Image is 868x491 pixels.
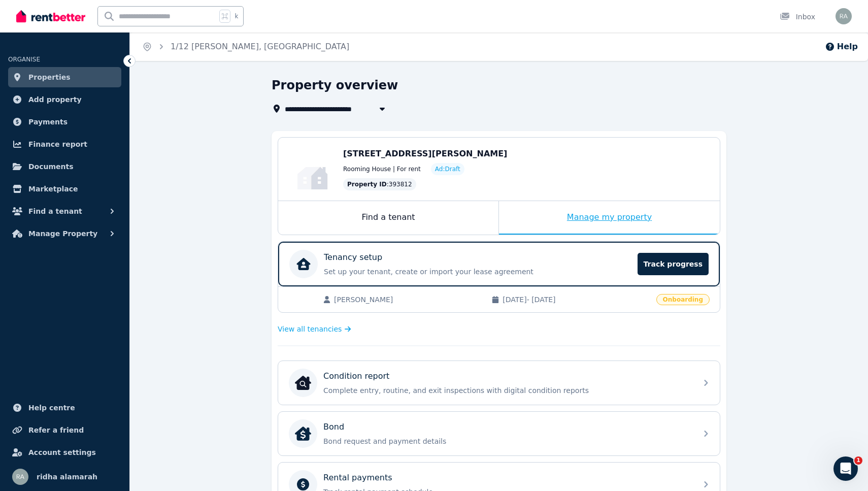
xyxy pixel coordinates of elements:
a: 1/12 [PERSON_NAME], [GEOGRAPHIC_DATA] [171,42,349,51]
img: RentBetter [16,9,85,24]
p: Tenancy setup [324,251,382,264]
span: View all tenancies [278,324,342,334]
span: [PERSON_NAME] [334,294,481,305]
span: [STREET_ADDRESS][PERSON_NAME] [343,149,507,158]
div: Inbox [780,12,815,22]
span: Track progress [638,253,709,275]
img: ridha alamarah [12,469,28,485]
a: Properties [8,67,121,87]
span: Find a tenant [28,205,82,217]
button: Find a tenant [8,201,121,221]
h1: Property overview [272,77,398,93]
span: ORGANISE [8,56,40,63]
span: Ad: Draft [435,165,460,173]
iframe: Intercom live chat [833,456,858,481]
a: BondBondBond request and payment details [278,412,720,455]
span: k [235,12,238,20]
a: Documents [8,156,121,177]
p: Set up your tenant, create or import your lease agreement [324,267,631,277]
a: Finance report [8,134,121,154]
span: Payments [28,116,68,128]
span: Help centre [28,402,75,414]
span: Rooming House | For rent [343,165,421,173]
a: View all tenancies [278,324,351,334]
p: Condition report [323,370,389,382]
span: Marketplace [28,183,78,195]
img: Condition report [295,375,311,391]
span: Manage Property [28,227,97,240]
a: Condition reportCondition reportComplete entry, routine, and exit inspections with digital condit... [278,361,720,405]
span: Finance report [28,138,87,150]
button: Manage Property [8,223,121,244]
a: Payments [8,112,121,132]
a: Marketplace [8,179,121,199]
div: : 393812 [343,178,416,190]
p: Rental payments [323,472,392,484]
span: Add property [28,93,82,106]
div: Find a tenant [278,201,498,235]
button: Help [825,41,858,53]
span: Onboarding [656,294,710,305]
span: [DATE] - [DATE] [503,294,650,305]
span: Property ID [347,180,387,188]
a: Tenancy setupSet up your tenant, create or import your lease agreementTrack progress [278,242,720,286]
span: ridha alamarah [37,471,97,483]
img: ridha alamarah [836,8,852,24]
span: Documents [28,160,74,173]
span: 1 [854,456,862,465]
nav: Breadcrumb [130,32,361,61]
img: Bond [295,425,311,442]
p: Complete entry, routine, and exit inspections with digital condition reports [323,385,691,396]
span: Account settings [28,446,96,459]
span: Properties [28,71,71,83]
div: Manage my property [499,201,720,235]
a: Add property [8,89,121,110]
a: Account settings [8,442,121,463]
a: Help centre [8,398,121,418]
p: Bond request and payment details [323,436,691,446]
p: Bond [323,421,344,433]
span: Refer a friend [28,424,84,436]
a: Refer a friend [8,420,121,440]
